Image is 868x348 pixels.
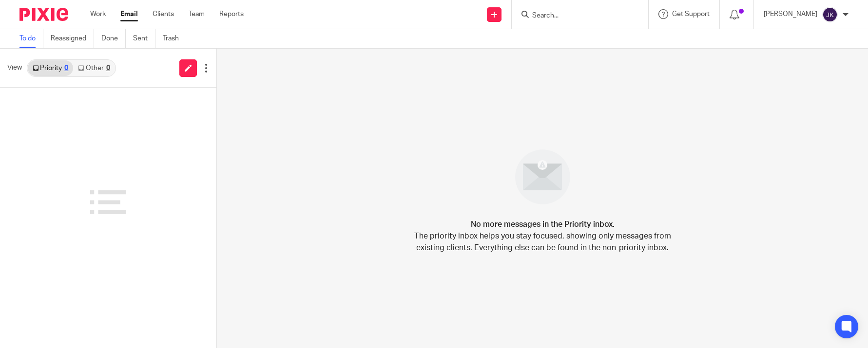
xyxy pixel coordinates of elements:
[73,60,115,76] a: Other0
[672,11,710,18] span: Get Support
[163,29,186,48] a: Trash
[101,29,126,48] a: Done
[106,65,110,72] div: 0
[133,29,155,48] a: Sent
[531,12,619,20] input: Search
[471,219,615,230] h4: No more messages in the Priority inbox.
[90,9,106,19] a: Work
[19,29,43,48] a: To do
[64,65,68,72] div: 0
[764,9,817,19] p: [PERSON_NAME]
[219,9,244,19] a: Reports
[120,9,138,19] a: Email
[19,8,68,21] img: Pixie
[153,9,174,19] a: Clients
[413,230,672,254] p: The priority inbox helps you stay focused, showing only messages from existing clients. Everythin...
[509,143,577,211] img: image
[28,60,73,76] a: Priority0
[51,29,94,48] a: Reassigned
[7,63,22,73] span: View
[822,7,838,22] img: svg%3E
[189,9,205,19] a: Team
